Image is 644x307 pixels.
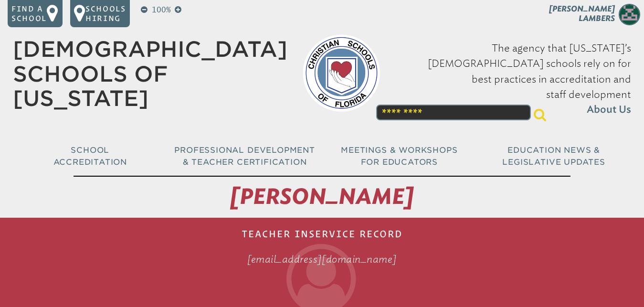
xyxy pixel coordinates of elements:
[149,4,172,15] p: 100%
[341,145,457,166] span: Meetings & Workshops for Educators
[85,4,126,23] p: Schools Hiring
[396,41,631,118] p: The agency that [US_STATE]’s [DEMOGRAPHIC_DATA] schools rely on for best practices in accreditati...
[13,36,287,111] a: [DEMOGRAPHIC_DATA] Schools of [US_STATE]
[53,145,127,166] span: School Accreditation
[549,4,615,23] span: [PERSON_NAME] Lambers
[502,145,605,166] span: Education News & Legislative Updates
[587,102,631,117] span: About Us
[303,34,380,112] img: csf-logo-web-colors.png
[174,145,315,166] span: Professional Development & Teacher Certification
[230,183,414,210] span: [PERSON_NAME]
[619,4,640,25] img: c8bf8d0dd79266b4cc1c42b12514cf17
[11,4,47,23] p: Find a school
